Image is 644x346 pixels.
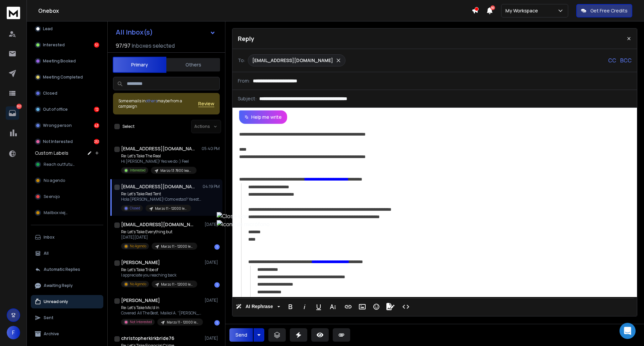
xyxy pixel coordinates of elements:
p: [DATE] [205,222,220,227]
button: Closed [31,87,103,100]
p: Meeting Completed [43,75,83,80]
img: logo [7,7,20,19]
p: Inbox [44,235,55,240]
p: Re: Let’s Take The Real [121,153,197,159]
label: Select [122,124,135,129]
div: 51 [94,42,99,48]
button: Interested51 [31,38,103,52]
div: Some emails in maybe from a campaign [118,98,198,109]
p: Automatic Replies [44,267,80,272]
p: Sent [44,315,53,320]
p: Re: Let’s Take Mic’d In [121,305,202,310]
p: Wrong person [43,123,72,128]
button: Inbox [31,231,103,244]
img: Close icon [217,212,270,220]
div: Open Intercom Messenger [620,323,636,339]
button: Help me write [239,110,287,124]
h1: [EMAIL_ADDRESS][DOMAIN_NAME] [121,145,195,152]
p: Covered All The Best, Maikol A. “[PERSON_NAME]” [121,310,202,316]
p: [DATE] [205,336,220,341]
span: Se enojo [44,194,60,199]
p: [DATE] [205,298,220,303]
button: Mailbox viejos [31,206,103,219]
button: Wrong person43 [31,119,103,132]
p: [EMAIL_ADDRESS][DOMAIN_NAME] [252,57,333,64]
button: All [31,247,103,260]
span: No agendo [44,178,65,183]
button: Underline (Ctrl+U) [312,300,325,313]
p: Closed [43,91,57,96]
p: Not Interested [43,139,73,144]
p: Re: Let’s Take Red Tent [121,191,202,197]
button: Insert Link (Ctrl+K) [342,300,355,313]
p: CC [608,56,616,64]
h3: Custom Labels [35,150,68,156]
span: AI Rephrase [244,304,274,309]
p: Marzo 11 - 12000 leads G Personal [155,206,187,211]
p: Interested [130,168,146,173]
h1: All Inbox(s) [116,29,153,36]
p: 05:40 PM [202,146,220,151]
p: Re: Let’s Take Everything but [121,229,197,235]
img: Icono de micrófono [217,220,270,228]
p: Closed [130,206,140,211]
button: Archive [31,327,103,341]
button: Code View [399,300,412,313]
p: Unread only [44,299,68,304]
h1: Onebox [38,7,472,15]
a: 357 [6,106,19,120]
p: All [44,251,49,256]
button: More Text [326,300,339,313]
p: Interested [43,42,65,48]
p: Re: Let’s Take Tribe of [121,267,197,273]
p: From: [238,78,250,84]
button: Primary [113,57,166,73]
button: Reach outfuture [31,158,103,171]
p: Marzo 13 7800 leads 3 [160,168,193,173]
p: [DATE][DATE] [121,235,197,240]
p: No Agendo [130,282,146,287]
h1: [PERSON_NAME] [121,297,160,304]
p: Meeting Booked [43,58,76,64]
h1: [EMAIL_ADDRESS][DOMAIN_NAME] [121,221,195,228]
p: Archive [44,331,59,337]
button: Emoticons [370,300,383,313]
div: 1 [214,282,220,288]
button: Review [198,100,214,107]
p: Out of office [43,107,68,112]
button: Insert Image (Ctrl+P) [356,300,369,313]
p: Not Interested [130,319,152,325]
span: 97 / 97 [116,42,130,50]
h1: christopherkirkbride76 [121,335,174,342]
button: Not Interested251 [31,135,103,148]
p: 04:19 PM [203,184,220,189]
p: Awaiting Reply [44,283,73,288]
button: F [7,326,20,339]
button: Get Free Credits [576,4,632,17]
p: Hola [PERSON_NAME]! Como estas? Ya estas [121,197,202,202]
div: 1 [214,320,220,326]
span: 50 [490,5,495,10]
button: Italic (Ctrl+I) [298,300,311,313]
div: 43 [94,123,99,128]
p: My Workspace [505,7,541,14]
p: To: [238,57,245,64]
button: Signature [384,300,397,313]
p: Marzo 11 - 12000 leads G Personal [161,244,193,249]
span: Mailbox viejos [44,210,70,215]
p: Hi [PERSON_NAME]! Yes we do :) Feel [121,159,197,164]
p: Lead [43,26,53,32]
span: others [146,98,157,104]
div: 12 [94,107,99,112]
button: Sent [31,311,103,325]
div: 251 [94,139,99,144]
p: 357 [16,104,22,109]
p: [DATE] [205,260,220,265]
span: Reach outfuture [44,162,76,167]
p: Marzo 11 - 12000 leads G Personal [161,282,193,287]
button: Unread only [31,295,103,308]
button: Lead [31,22,103,36]
p: Reply [238,34,254,43]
